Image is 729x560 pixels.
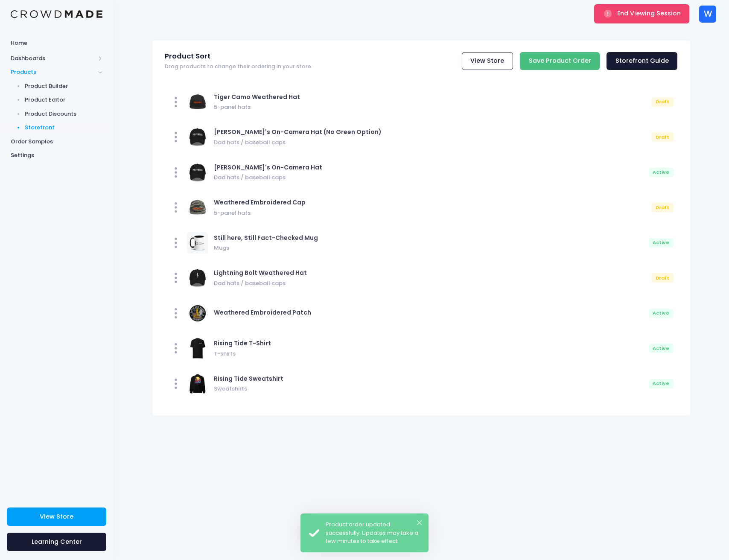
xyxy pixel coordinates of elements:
span: Home [11,39,102,47]
span: T-shirts [214,348,646,358]
span: Dad hats / baseball caps [214,277,649,287]
span: Tiger Camo Weathered Hat [214,93,300,101]
div: Draft [652,132,674,142]
span: Dashboards [11,54,95,63]
div: Active [649,379,674,388]
span: Rising Tide T-Shirt [214,339,271,347]
a: View Store [462,52,513,70]
span: 5-panel hats [214,102,649,111]
span: Learning Center [32,537,82,546]
div: Draft [652,203,674,212]
span: [PERSON_NAME]'s On-Camera Hat (No Green Option) [214,128,382,136]
span: Dad hats / baseball caps [214,172,646,182]
input: Save Product Order [520,52,600,70]
span: Weathered Embroidered Cap [214,198,306,207]
div: Draft [652,273,674,283]
div: Active [649,168,674,177]
div: Draft [652,97,674,107]
span: Product Discounts [25,110,103,118]
div: Active [649,238,674,248]
span: Rising Tide Sweatshirt [214,374,283,383]
a: Learning Center [7,533,106,551]
button: × [417,520,422,525]
span: Mugs [214,242,646,252]
span: 5-panel hats [214,207,649,217]
div: Active [649,309,674,318]
span: Storefront [25,123,103,132]
span: End Viewing Session [617,9,681,17]
a: View Store [7,507,106,526]
span: [PERSON_NAME]'s On-Camera Hat [214,163,322,172]
button: End Viewing Session [594,4,689,23]
span: Product Sort [165,52,210,61]
span: Drag products to change their ordering in your store. [165,64,312,70]
span: Lightning Bolt Weathered Hat [214,268,307,277]
div: W [699,6,716,23]
span: Settings [11,151,102,160]
span: Dad hats / baseball caps [214,137,649,146]
span: Products [11,68,95,76]
span: Weathered Embroidered Patch [214,308,311,317]
span: Order Samples [11,137,102,146]
img: Logo [11,10,102,18]
a: Storefront Guide [607,52,677,70]
div: Active [649,344,674,353]
span: Product Editor [25,96,103,104]
span: Product Builder [25,82,103,90]
div: Product order updated successfully. Updates may take a few minutes to take effect. [326,520,422,545]
span: Sweatshirts [214,383,646,393]
span: View Store [40,512,73,521]
span: Still here, Still Fact-Checked Mug [214,233,318,242]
